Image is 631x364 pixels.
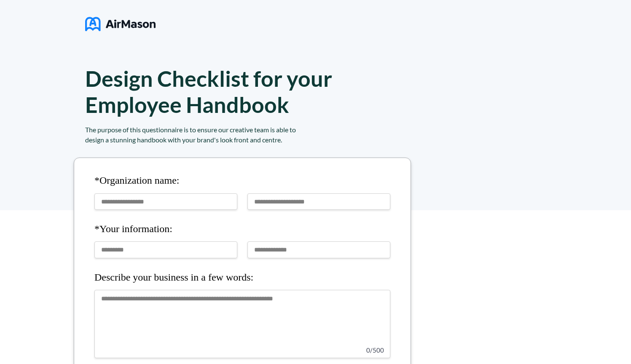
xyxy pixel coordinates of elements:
div: The purpose of this questionnaire is to ensure our creative team is able to [85,125,431,135]
span: 0 / 500 [366,346,384,354]
h4: *Organization name: [94,175,390,187]
h1: Design Checklist for your Employee Handbook [85,65,332,118]
h4: Describe your business in a few words: [94,272,390,284]
div: design a stunning handbook with your brand's look front and centre. [85,135,431,145]
h4: *Your information: [94,223,390,235]
img: logo [85,13,156,35]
